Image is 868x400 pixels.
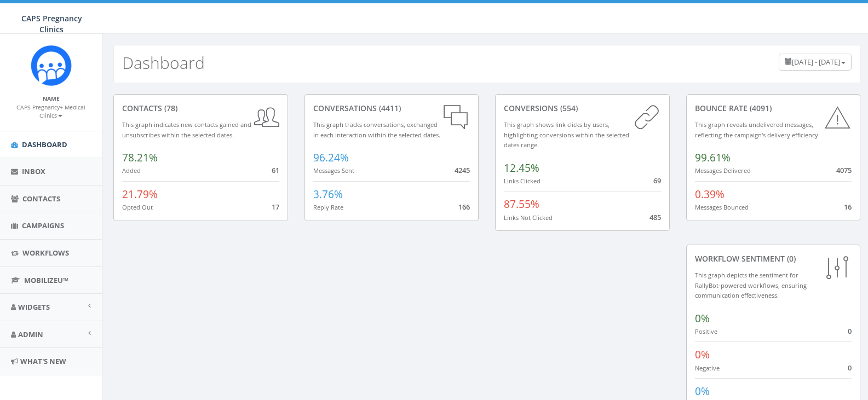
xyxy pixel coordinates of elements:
span: [DATE] - [DATE] [792,57,840,67]
span: (554) [558,103,578,113]
span: 99.61% [695,150,731,165]
span: MobilizeU™ [24,275,68,285]
span: 87.55% [504,197,539,211]
span: 0% [695,311,710,326]
small: Messages Sent [313,166,354,175]
small: Positive [695,327,717,335]
span: Widgets [18,302,50,312]
span: 78.21% [122,150,158,165]
small: Links Clicked [504,177,541,185]
small: This graph shows link clicks by users, highlighting conversions within the selected dates range. [504,120,629,149]
span: 61 [272,165,279,175]
span: 21.79% [122,187,158,201]
div: Workflow Sentiment [695,253,852,264]
small: Negative [695,364,720,372]
span: 0 [848,363,852,373]
span: 69 [653,176,661,185]
span: 3.76% [313,187,343,201]
span: (0) [785,253,796,264]
span: Inbox [22,166,45,176]
span: Campaigns [22,221,64,230]
small: CAPS Pregnancy+ Medical Clinics [16,103,85,120]
a: CAPS Pregnancy+ Medical Clinics [16,102,85,120]
span: 4245 [455,165,470,175]
span: 0% [695,347,710,362]
span: Admin [18,329,43,339]
small: Opted Out [122,203,153,211]
div: Bounce Rate [695,103,852,114]
div: conversions [504,103,661,114]
small: This graph indicates new contacts gained and unsubscribes within the selected dates. [122,120,251,139]
small: Name [43,95,60,102]
span: 16 [844,202,852,212]
span: (4411) [377,103,401,113]
span: CAPS Pregnancy Clinics [21,13,82,34]
small: Added [122,166,141,175]
span: Dashboard [22,140,67,149]
span: 17 [272,202,279,212]
span: 96.24% [313,150,349,165]
span: (4091) [748,103,772,113]
small: This graph tracks conversations, exchanged in each interaction within the selected dates. [313,120,440,139]
small: Reply Rate [313,203,343,211]
small: Links Not Clicked [504,213,553,222]
span: 166 [458,202,470,212]
img: Rally_Corp_Icon_1.png [31,45,72,86]
span: (78) [162,103,177,113]
span: 485 [649,212,661,222]
small: This graph reveals undelivered messages, reflecting the campaign's delivery efficiency. [695,120,820,139]
div: contacts [122,103,279,114]
div: conversations [313,103,470,114]
h2: Dashboard [122,54,205,72]
span: 0% [695,384,710,398]
small: This graph depicts the sentiment for RallyBot-powered workflows, ensuring communication effective... [695,271,807,299]
small: Messages Bounced [695,203,749,211]
small: Messages Delivered [695,166,751,175]
span: Contacts [22,194,60,204]
span: Workflows [22,248,69,258]
span: 0 [848,326,852,336]
span: 4075 [836,165,852,175]
span: What's New [20,356,66,366]
span: 0.39% [695,187,725,201]
span: 12.45% [504,161,539,175]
